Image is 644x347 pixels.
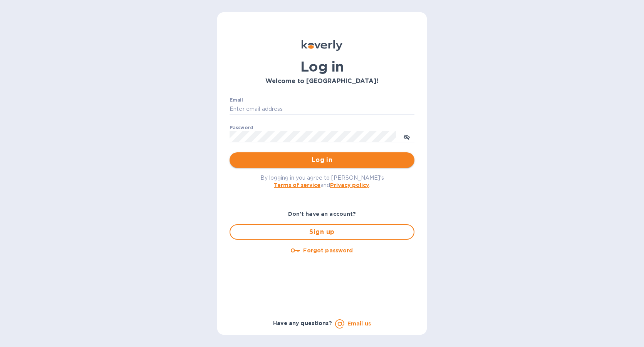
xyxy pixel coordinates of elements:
[236,155,408,165] span: Log in
[288,211,356,217] b: Don't have an account?
[399,129,414,144] button: toggle password visibility
[236,227,408,237] span: Sign up
[260,175,384,188] span: By logging in you agree to [PERSON_NAME]'s and .
[230,58,414,75] h1: Log in
[274,182,320,188] a: Terms of service
[347,320,371,327] a: Email us
[303,247,353,254] u: Forgot password
[230,98,243,102] label: Email
[330,182,369,188] a: Privacy policy
[230,152,414,168] button: Log in
[230,125,253,130] label: Password
[302,40,342,51] img: Koverly
[273,320,332,326] b: Have any questions?
[230,103,414,115] input: Enter email address
[230,78,414,85] h3: Welcome to [GEOGRAPHIC_DATA]!
[230,224,414,240] button: Sign up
